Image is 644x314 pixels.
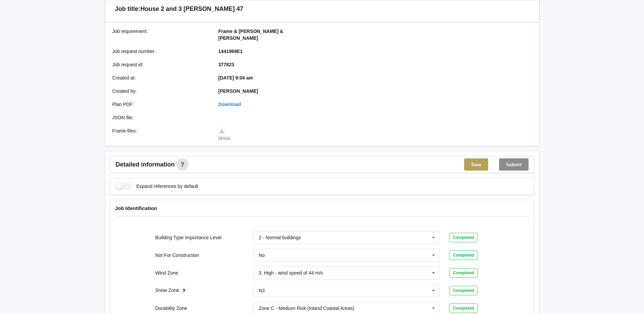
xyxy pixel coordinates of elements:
[108,61,214,68] div: Job request id :
[108,74,214,81] div: Created at :
[108,127,214,142] div: Frame files :
[218,102,241,107] a: Download
[155,235,221,240] label: Building Type Importance Level
[259,306,354,311] div: Zone C - Medium Risk (Inland Coastal Areas)
[259,253,265,258] div: No
[108,114,214,121] div: JSON file :
[218,49,243,54] b: 1441969E1
[449,286,478,295] div: Completed
[449,303,478,313] div: Completed
[449,268,478,278] div: Completed
[115,183,198,190] label: Expand references by default
[218,128,231,141] a: Mitek
[259,288,265,293] div: N3
[155,306,187,311] label: Durability Zone
[464,158,488,171] button: Save
[155,270,178,276] label: Wind Zone
[116,161,175,168] span: Detailed information
[218,88,258,94] b: [PERSON_NAME]
[108,28,214,41] div: Job requirement :
[108,48,214,55] div: Job request number :
[259,235,301,240] div: 2 - Normal buildings
[218,75,253,81] b: [DATE] 9:04 am
[155,252,199,258] label: Not For Construction
[259,271,323,275] div: 3. High - wind speed of 44 m/s
[108,101,214,108] div: Plan PDF :
[449,233,478,242] div: Completed
[449,250,478,260] div: Completed
[155,287,181,293] label: Snow Zone
[218,62,234,67] b: 377823
[115,205,529,211] h4: Job Identification
[218,29,283,41] b: Frame & [PERSON_NAME] & [PERSON_NAME]
[108,88,214,94] div: Created by :
[141,5,243,13] h3: House 2 and 3 [PERSON_NAME] 47
[115,5,141,13] h3: Job title:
